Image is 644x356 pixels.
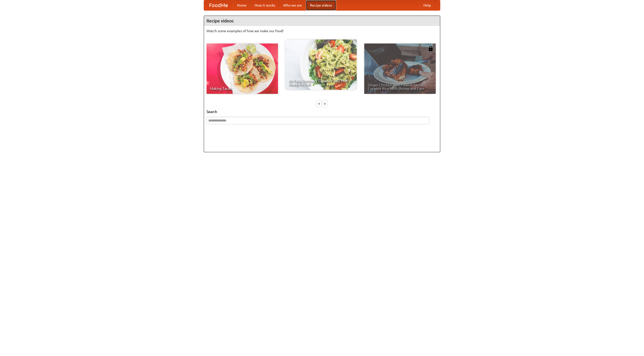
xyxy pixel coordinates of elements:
span: An Easy, Summery Tomato Pasta That's Ready for Fall [289,79,353,86]
a: FoodMe [204,0,233,10]
div: » [323,100,327,107]
a: Recipe videos [306,0,336,10]
a: How it works [251,0,279,10]
a: Home [233,0,251,10]
a: An Easy, Summery Tomato Pasta That's Ready for Fall [285,39,357,90]
h5: Search [207,109,437,114]
a: Help [419,0,435,10]
img: 483408.png [428,46,433,51]
div: « [317,100,321,107]
span: Making Tacos [210,87,274,90]
a: Who we are [279,0,306,10]
a: Making Tacos [207,44,278,94]
p: Watch some examples of how we make our food! [207,28,437,33]
h4: Recipe videos [204,16,440,26]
